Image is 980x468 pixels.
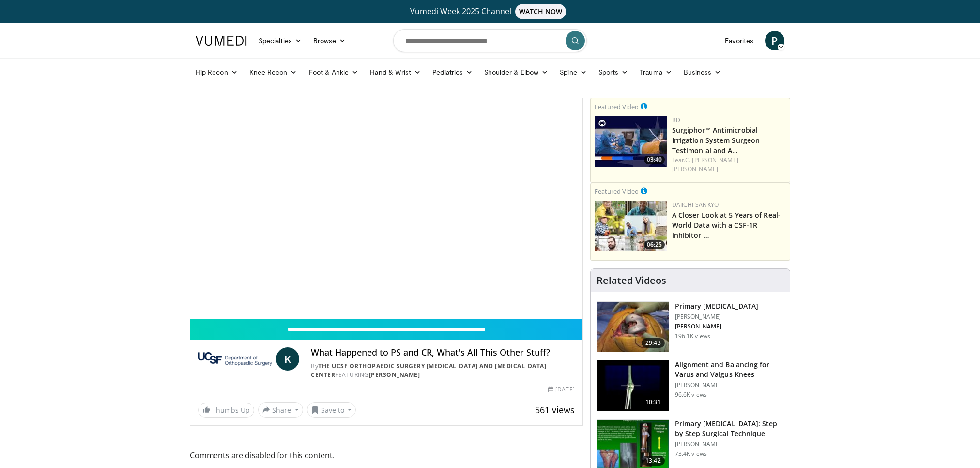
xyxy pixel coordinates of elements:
[276,347,299,371] a: K
[675,450,707,458] p: 73.4K views
[595,102,639,111] small: Featured Video
[593,62,634,82] a: Sports
[675,419,784,438] h3: Primary [MEDICAL_DATA]: Step by Step Surgical Technique
[642,397,665,407] span: 10:31
[675,360,784,379] h3: Alignment and Balancing for Varus and Valgus Knees
[675,301,758,311] h3: Primary [MEDICAL_DATA]
[258,402,303,418] button: Share
[253,31,307,50] a: Specialties
[675,323,758,330] p: [PERSON_NAME]
[554,62,592,82] a: Spine
[548,385,574,394] div: [DATE]
[535,404,575,416] span: 561 views
[678,62,727,82] a: Business
[644,240,665,249] span: 06:25
[672,201,719,209] a: Daiichi-Sankyo
[672,210,781,240] a: A Closer Look at 5 Years of Real-World Data with a CSF-1R inhibitor …
[597,360,784,411] a: 10:31 Alignment and Balancing for Varus and Valgus Knees [PERSON_NAME] 96.6K views
[595,116,667,167] img: 70422da6-974a-44ac-bf9d-78c82a89d891.150x105_q85_crop-smart_upscale.jpg
[672,156,786,173] div: Feat.
[190,449,583,462] span: Comments are disabled for this content.
[672,116,680,124] a: BD
[642,338,665,348] span: 29:43
[597,360,669,411] img: 38523_0000_3.png.150x105_q85_crop-smart_upscale.jpg
[644,156,665,164] span: 03:40
[307,31,352,50] a: Browse
[196,36,247,46] img: VuMedi Logo
[190,62,244,82] a: Hip Recon
[311,347,574,358] h4: What Happened to PS and CR, What's All This Other Stuff?
[634,62,678,82] a: Trauma
[675,313,758,321] p: [PERSON_NAME]
[303,62,365,82] a: Foot & Ankle
[597,275,666,286] h4: Related Videos
[595,201,667,251] a: 06:25
[198,347,272,371] img: The UCSF Orthopaedic Surgery Arthritis and Joint Replacement Center
[393,29,587,52] input: Search topics, interventions
[675,391,707,399] p: 96.6K views
[595,116,667,167] a: 03:40
[427,62,478,82] a: Pediatrics
[675,381,784,389] p: [PERSON_NAME]
[642,456,665,466] span: 13:42
[597,302,669,352] img: 297061_3.png.150x105_q85_crop-smart_upscale.jpg
[364,62,427,82] a: Hand & Wrist
[595,201,667,251] img: 93c22cae-14d1-47f0-9e4a-a244e824b022.png.150x105_q85_crop-smart_upscale.jpg
[197,4,783,19] a: Vumedi Week 2025 ChannelWATCH NOW
[515,4,567,19] span: WATCH NOW
[719,31,759,50] a: Favorites
[765,31,784,50] a: P
[672,125,760,155] a: Surgiphor™ Antimicrobial Irrigation System Surgeon Testimonial and A…
[595,187,639,196] small: Featured Video
[369,371,420,379] a: [PERSON_NAME]
[244,62,303,82] a: Knee Recon
[307,402,356,418] button: Save to
[311,362,574,379] div: By FEATURING
[190,98,582,319] video-js: Video Player
[672,156,738,173] a: C. [PERSON_NAME] [PERSON_NAME]
[675,332,710,340] p: 196.1K views
[597,301,784,353] a: 29:43 Primary [MEDICAL_DATA] [PERSON_NAME] [PERSON_NAME] 196.1K views
[478,62,554,82] a: Shoulder & Elbow
[675,440,784,448] p: [PERSON_NAME]
[311,362,546,379] a: The UCSF Orthopaedic Surgery [MEDICAL_DATA] and [MEDICAL_DATA] Center
[198,403,254,418] a: Thumbs Up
